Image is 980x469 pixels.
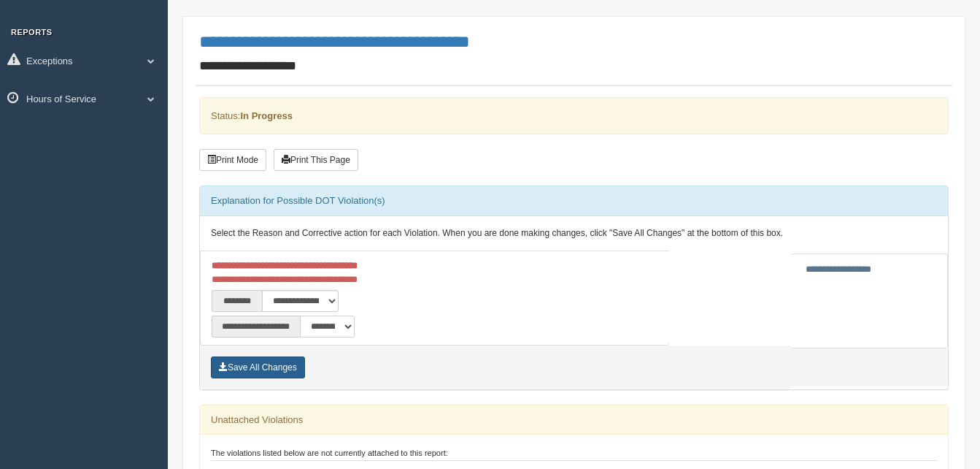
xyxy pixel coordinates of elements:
[211,449,448,457] small: The violations listed below are not currently attached to this report:
[274,149,358,171] button: Print This Page
[199,149,266,171] button: Print Mode
[200,216,948,251] div: Select the Reason and Corrective action for each Violation. When you are done making changes, cli...
[200,405,948,435] div: Unattached Violations
[200,186,948,216] div: Explanation for Possible DOT Violation(s)
[199,97,949,134] div: Status:
[211,356,305,378] button: Save
[240,110,293,121] strong: In Progress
